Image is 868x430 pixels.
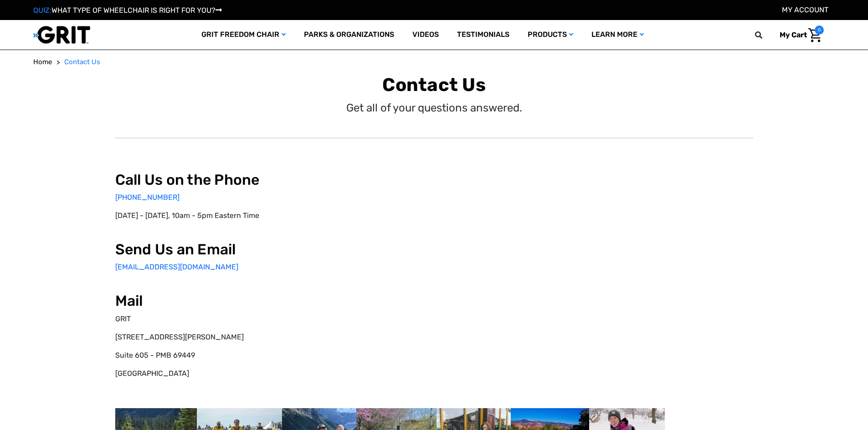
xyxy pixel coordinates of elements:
p: Get all of your questions answered. [346,100,522,116]
iframe: Form 1 [441,171,753,393]
a: [PHONE_NUMBER] [115,193,180,202]
input: Search [759,25,773,45]
img: GRIT All-Terrain Wheelchair and Mobility Equipment [33,25,90,44]
p: [DATE] - [DATE], 10am - 5pm Eastern Time [115,210,427,221]
a: Home [33,57,52,67]
nav: Breadcrumb [33,57,835,67]
p: GRIT [115,314,427,324]
a: GRIT Freedom Chair [192,20,295,50]
a: Videos [403,20,448,50]
p: [GEOGRAPHIC_DATA] [115,368,427,379]
span: My Cart [780,30,807,39]
span: 0 [815,25,824,35]
a: Contact Us [64,57,100,67]
b: Contact Us [382,74,486,96]
span: Contact Us [64,58,100,66]
img: Cart [808,28,822,42]
a: QUIZ:WHAT TYPE OF WHEELCHAIR IS RIGHT FOR YOU? [33,6,222,15]
a: [EMAIL_ADDRESS][DOMAIN_NAME] [115,263,238,271]
a: Account [782,5,828,14]
a: Parks & Organizations [295,20,403,50]
p: [STREET_ADDRESS][PERSON_NAME] [115,332,427,343]
a: Testimonials [448,20,519,50]
p: Suite 605 - PMB 69449 [115,350,427,361]
a: Cart with 0 items [773,25,824,45]
h2: Call Us on the Phone [115,171,427,188]
span: Home [33,58,52,66]
span: QUIZ: [33,6,51,15]
a: Products [519,20,582,50]
h2: Send Us an Email [115,241,427,258]
a: Learn More [582,20,653,50]
h2: Mail [115,292,427,309]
